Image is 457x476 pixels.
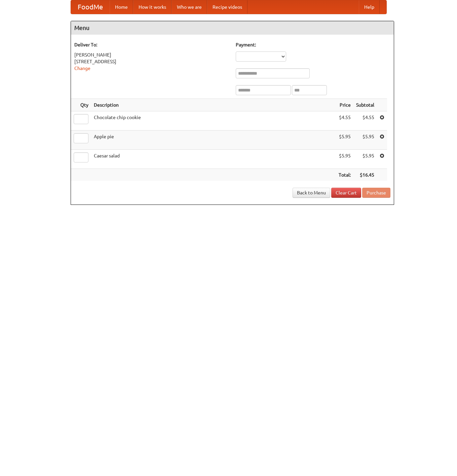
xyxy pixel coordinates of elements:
[71,0,110,14] a: FoodMe
[336,150,353,169] td: $5.95
[74,41,229,48] h5: Deliver To:
[133,0,172,14] a: How it works
[91,131,336,150] td: Apple pie
[336,99,353,111] th: Price
[336,111,353,131] td: $4.55
[353,169,377,181] th: $16.45
[71,99,91,111] th: Qty
[353,111,377,131] td: $4.55
[207,0,247,14] a: Recipe videos
[359,0,380,14] a: Help
[91,111,336,131] td: Chocolate chip cookie
[362,188,390,198] button: Purchase
[74,58,229,65] div: [STREET_ADDRESS]
[91,150,336,169] td: Caesar salad
[74,66,90,71] a: Change
[236,41,390,48] h5: Payment:
[353,150,377,169] td: $5.95
[74,51,229,58] div: [PERSON_NAME]
[293,188,330,198] a: Back to Menu
[91,99,336,111] th: Description
[353,131,377,150] td: $5.95
[110,0,133,14] a: Home
[336,169,353,181] th: Total:
[336,131,353,150] td: $5.95
[331,188,361,198] a: Clear Cart
[353,99,377,111] th: Subtotal
[71,21,394,35] h4: Menu
[172,0,207,14] a: Who we are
